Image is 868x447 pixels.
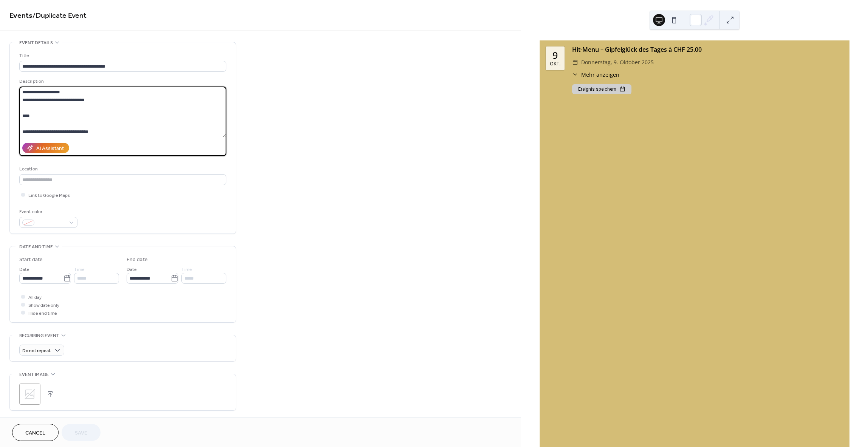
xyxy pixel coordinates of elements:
[19,266,29,274] span: Date
[25,429,45,437] span: Cancel
[552,51,558,60] div: 9
[572,71,619,79] button: ​Mehr anzeigen
[32,8,87,23] span: / Duplicate Event
[19,384,40,405] div: ;
[19,243,53,251] span: Date and time
[22,346,51,355] span: Do not repeat
[19,39,53,47] span: Event details
[19,165,225,173] div: Location
[19,77,225,85] div: Description
[28,302,59,309] span: Show date only
[127,256,148,264] div: End date
[572,71,578,79] div: ​
[581,58,654,67] span: Donnerstag, 9. Oktober 2025
[572,58,578,67] div: ​
[36,145,64,153] div: AI Assistant
[572,84,631,94] button: Ereignis speichern
[581,71,619,79] span: Mehr anzeigen
[19,371,49,379] span: Event image
[28,309,57,317] span: Hide end time
[9,8,32,23] a: Events
[74,266,85,274] span: Time
[181,266,192,274] span: Time
[12,424,59,441] button: Cancel
[22,143,69,153] button: AI Assistant
[28,192,70,200] span: Link to Google Maps
[19,332,59,340] span: Recurring event
[19,256,43,264] div: Start date
[550,62,560,67] div: Okt.
[28,294,42,302] span: All day
[19,52,225,60] div: Title
[19,208,76,216] div: Event color
[127,266,137,274] span: Date
[572,45,843,54] div: Hit-Menu – Gipfelglück des Tages à CHF 25.00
